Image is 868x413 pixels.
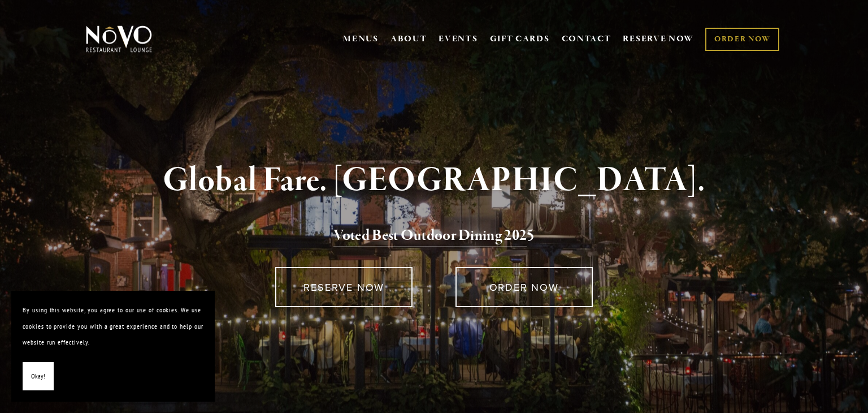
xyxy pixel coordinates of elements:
a: MENUS [343,33,379,45]
a: GIFT CARDS [490,28,550,50]
p: By using this website, you agree to our use of cookies. We use cookies to provide you with a grea... [23,302,203,351]
a: Voted Best Outdoor Dining 202 [333,226,527,247]
strong: Global Fare. [GEOGRAPHIC_DATA]. [163,159,705,202]
a: ORDER NOW [455,267,593,307]
section: Cookie banner [11,291,215,402]
h2: 5 [105,224,763,248]
a: RESERVE NOW [275,267,413,307]
a: ABOUT [390,33,427,45]
img: Novo Restaurant &amp; Lounge [84,25,154,53]
a: CONTACT [562,28,611,50]
button: Okay! [23,362,54,391]
span: Okay! [31,368,45,385]
a: RESERVE NOW [623,28,694,50]
a: ORDER NOW [705,28,779,51]
a: EVENTS [439,33,478,45]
